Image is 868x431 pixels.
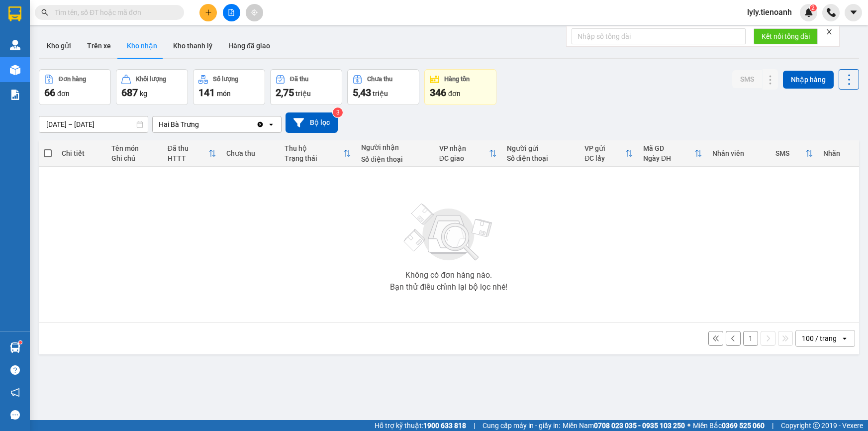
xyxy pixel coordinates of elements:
[405,271,492,279] div: Không có đơn hàng nào.
[199,4,217,21] button: plus
[57,90,70,98] span: đơn
[399,198,498,267] img: svg+xml;base64,PHN2ZyBjbGFzcz0ibGlzdC1wbHVnX19zdmciIHhtbG5zPSJodHRwOi8vd3d3LnczLm9yZy8yMDAwL3N2Zy...
[507,154,575,162] div: Số điện thoại
[687,424,690,428] span: ⚪️
[140,90,147,98] span: kg
[827,8,836,17] img: phone-icon
[159,119,199,129] div: Hai Bà Trưng
[270,69,342,105] button: Đã thu2,75 triệu
[39,34,79,58] button: Kho gửi
[754,28,818,44] button: Kết nối tổng đài
[39,69,111,105] button: Đơn hàng66đơn
[213,76,238,83] div: Số lượng
[198,87,215,99] span: 141
[693,420,765,431] span: Miền Bắc
[813,422,820,429] span: copyright
[55,7,172,18] input: Tìm tên, số ĐT hoặc mã đơn
[474,420,475,431] span: |
[826,28,833,35] span: close
[285,154,343,162] div: Trạng thái
[739,6,800,18] span: lyly.tienoanh
[10,40,20,50] img: warehouse-icon
[771,140,819,167] th: Toggle SortBy
[59,76,86,83] div: Đơn hàng
[285,144,343,152] div: Thu hộ
[594,422,685,430] strong: 0708 023 035 - 0935 103 250
[228,9,235,16] span: file-add
[256,120,264,128] svg: Clear value
[810,4,817,11] sup: 2
[572,28,746,44] input: Nhập số tổng đài
[390,283,507,291] div: Bạn thử điều chỉnh lại bộ lọc nhé!
[10,365,20,375] span: question-circle
[41,9,48,16] span: search
[200,119,201,129] input: Selected Hai Bà Trưng .
[845,4,862,21] button: caret-down
[367,76,392,83] div: Chưa thu
[722,422,765,430] strong: 0369 525 060
[712,149,766,157] div: Nhân viên
[111,154,158,162] div: Ghi chú
[361,155,429,163] div: Số điện thoại
[39,116,148,132] input: Select a date range.
[333,108,343,117] sup: 3
[507,144,575,152] div: Người gửi
[19,341,22,344] sup: 1
[802,333,837,343] div: 100 / trang
[165,34,220,58] button: Kho thanh lý
[439,154,489,162] div: ĐC giao
[584,144,625,152] div: VP gửi
[276,87,294,99] span: 2,75
[62,149,101,157] div: Chi tiết
[823,149,854,157] div: Nhãn
[424,69,496,105] button: Hàng tồn346đơn
[434,140,502,167] th: Toggle SortBy
[205,9,212,16] span: plus
[643,144,694,152] div: Mã GD
[783,71,834,89] button: Nhập hàng
[163,140,221,167] th: Toggle SortBy
[811,4,815,11] span: 2
[136,76,166,83] div: Khối lượng
[286,112,338,133] button: Bộ lọc
[579,140,638,167] th: Toggle SortBy
[295,90,311,98] span: triệu
[10,388,20,397] span: notification
[121,87,138,99] span: 687
[423,422,466,430] strong: 1900 633 818
[246,4,263,21] button: aim
[10,90,20,100] img: solution-icon
[119,34,165,58] button: Kho nhận
[267,120,275,128] svg: open
[430,87,446,99] span: 346
[8,6,21,21] img: logo-vxr
[193,69,265,105] button: Số lượng141món
[732,70,762,88] button: SMS
[226,149,275,157] div: Chưa thu
[482,420,560,431] span: Cung cấp máy in - giấy in:
[448,90,461,98] span: đơn
[290,76,308,83] div: Đã thu
[168,144,208,152] div: Đã thu
[10,410,20,420] span: message
[439,144,489,152] div: VP nhận
[375,420,466,431] span: Hỗ trợ kỹ thuật:
[347,69,419,105] button: Chưa thu5,43 triệu
[804,8,813,17] img: icon-new-feature
[10,65,20,75] img: warehouse-icon
[444,76,470,83] div: Hàng tồn
[44,87,55,99] span: 66
[361,143,429,151] div: Người nhận
[849,8,858,17] span: caret-down
[584,154,625,162] div: ĐC lấy
[220,34,278,58] button: Hàng đã giao
[638,140,707,167] th: Toggle SortBy
[223,4,240,21] button: file-add
[10,342,20,353] img: warehouse-icon
[353,87,371,99] span: 5,43
[168,154,208,162] div: HTTT
[217,90,231,98] span: món
[643,154,694,162] div: Ngày ĐH
[775,149,806,157] div: SMS
[251,9,258,16] span: aim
